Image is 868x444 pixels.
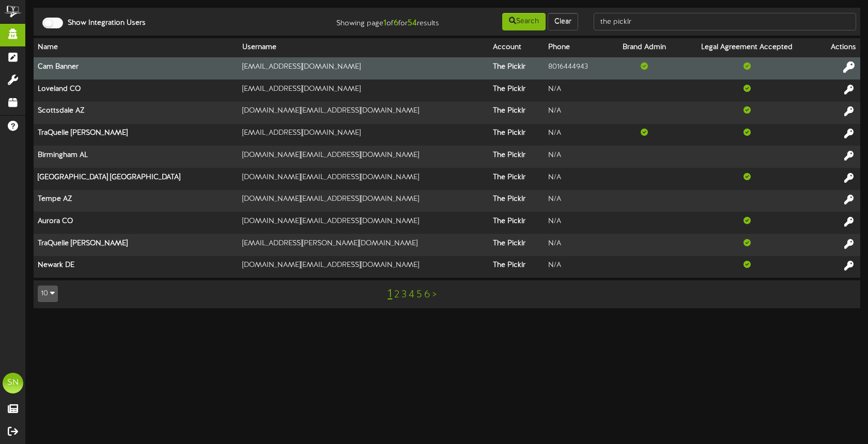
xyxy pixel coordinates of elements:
td: N/A [544,212,609,234]
input: -- Search -- [594,13,856,30]
td: [DOMAIN_NAME][EMAIL_ADDRESS][DOMAIN_NAME] [238,168,489,190]
td: N/A [544,124,609,146]
a: 6 [424,289,430,300]
div: SN [3,373,23,393]
td: [EMAIL_ADDRESS][DOMAIN_NAME] [238,124,489,146]
a: > [432,289,437,300]
td: [DOMAIN_NAME][EMAIL_ADDRESS][DOMAIN_NAME] [238,256,489,278]
strong: 54 [408,19,417,28]
label: Show Integration Users [60,18,146,28]
td: [DOMAIN_NAME][EMAIL_ADDRESS][DOMAIN_NAME] [238,146,489,168]
th: The Picklr [489,190,544,212]
th: Scottsdale AZ [34,102,238,124]
th: Name [34,38,238,57]
td: 8016444943 [544,57,609,80]
td: [DOMAIN_NAME][EMAIL_ADDRESS][DOMAIN_NAME] [238,102,489,124]
td: [EMAIL_ADDRESS][PERSON_NAME][DOMAIN_NAME] [238,234,489,256]
td: N/A [544,234,609,256]
th: Loveland CO [34,80,238,102]
button: Search [502,13,546,30]
div: Showing page of for results [308,12,447,29]
th: Birmingham AL [34,146,238,168]
td: N/A [544,146,609,168]
th: The Picklr [489,168,544,190]
th: Actions [815,38,860,57]
th: Aurora CO [34,212,238,234]
td: N/A [544,256,609,278]
a: 5 [416,289,422,300]
th: The Picklr [489,146,544,168]
td: [EMAIL_ADDRESS][DOMAIN_NAME] [238,57,489,80]
button: Clear [548,13,578,30]
td: N/A [544,190,609,212]
td: [DOMAIN_NAME][EMAIL_ADDRESS][DOMAIN_NAME] [238,190,489,212]
th: Cam Banner [34,57,238,80]
td: N/A [544,80,609,102]
a: 4 [409,289,414,300]
th: Phone [544,38,609,57]
th: Brand Admin [610,38,680,57]
strong: 6 [394,19,398,28]
td: [DOMAIN_NAME][EMAIL_ADDRESS][DOMAIN_NAME] [238,212,489,234]
a: 3 [401,289,407,300]
td: [EMAIL_ADDRESS][DOMAIN_NAME] [238,80,489,102]
th: TraQuelle [PERSON_NAME] [34,234,238,256]
th: Newark DE [34,256,238,278]
th: The Picklr [489,124,544,146]
th: Tempe AZ [34,190,238,212]
th: The Picklr [489,102,544,124]
th: Account [489,38,544,57]
th: The Picklr [489,212,544,234]
th: The Picklr [489,256,544,278]
button: 10 [38,286,58,302]
td: N/A [544,168,609,190]
th: The Picklr [489,57,544,80]
a: 1 [388,288,392,301]
strong: 1 [383,19,386,28]
th: Legal Agreement Accepted [679,38,815,57]
th: The Picklr [489,80,544,102]
th: Username [238,38,489,57]
th: TraQuelle [PERSON_NAME] [34,124,238,146]
td: N/A [544,102,609,124]
a: 2 [394,289,399,300]
th: The Picklr [489,234,544,256]
th: [GEOGRAPHIC_DATA] [GEOGRAPHIC_DATA] [34,168,238,190]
